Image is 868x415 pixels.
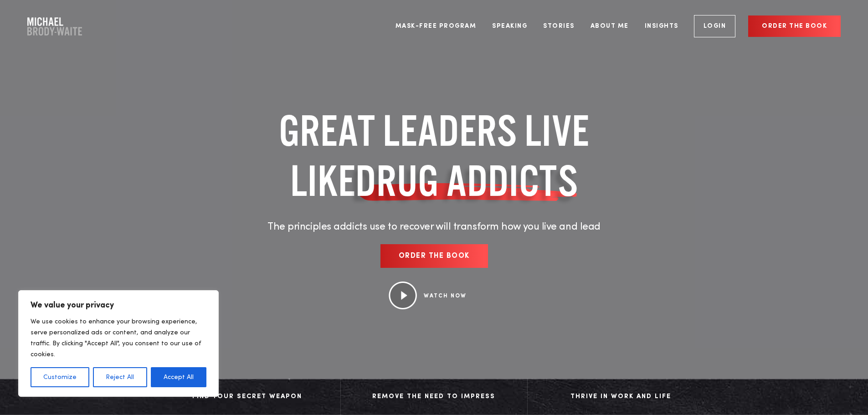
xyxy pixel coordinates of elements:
[267,222,601,232] span: The principles addicts use to recover will transform how you live and lead
[151,367,206,387] button: Accept All
[31,367,89,387] button: Customize
[93,367,147,387] button: Reject All
[748,15,841,37] a: Order the book
[537,390,705,404] div: Thrive in Work and Life
[355,156,578,206] span: DRUG ADDICTS
[380,244,488,268] a: Order the book
[388,282,417,310] img: Play
[350,390,518,404] div: Remove The Need to Impress
[638,9,685,43] a: Insights
[424,293,467,299] a: WATCH NOW
[694,15,736,37] a: Login
[27,17,82,36] a: Company Logo Company Logo
[18,290,219,397] div: We value your privacy
[163,390,331,404] div: Find Your Secret Weapon
[584,9,636,43] a: About Me
[399,252,470,260] span: Order the book
[222,106,646,206] h1: GREAT LEADERS LIVE LIKE
[31,300,206,311] p: We value your privacy
[485,9,534,43] a: Speaking
[389,9,483,43] a: Mask-Free Program
[31,316,206,360] p: We use cookies to enhance your browsing experience, serve personalized ads or content, and analyz...
[536,9,581,43] a: Stories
